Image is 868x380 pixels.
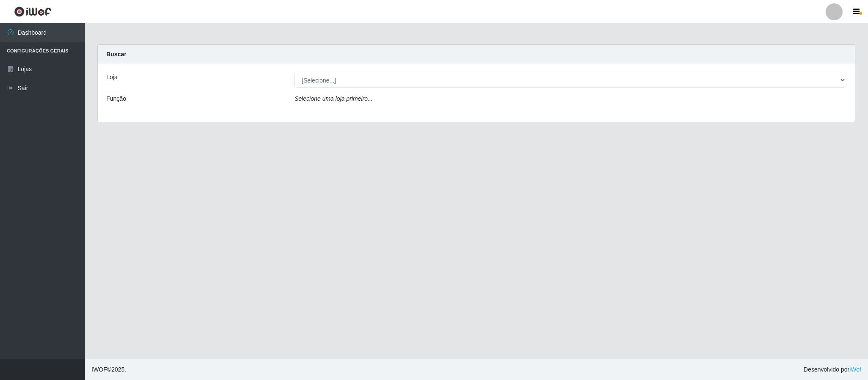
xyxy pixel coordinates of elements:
[804,365,861,374] span: Desenvolvido por
[14,6,52,17] img: CoreUI Logo
[294,95,372,102] i: Selecione uma loja primeiro...
[106,73,117,82] label: Loja
[106,51,126,58] strong: Buscar
[849,366,861,373] a: iWof
[92,365,126,374] span: © 2025 .
[92,366,107,373] span: IWOF
[106,94,126,103] label: Função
